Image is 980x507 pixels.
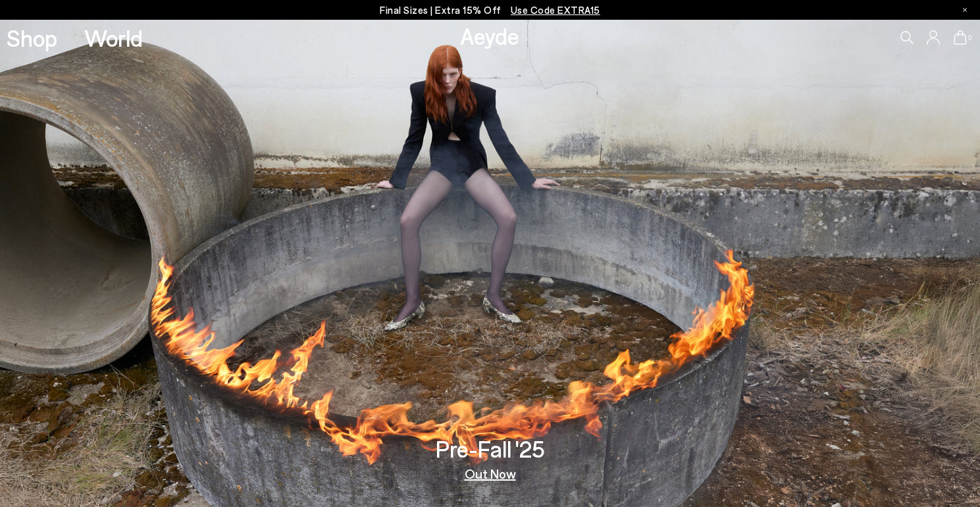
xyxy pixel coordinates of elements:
a: Aeyde [460,22,519,49]
span: Navigate to /collections/ss25-final-sizes [511,4,600,16]
a: Shop [7,26,57,49]
a: 0 [954,30,967,45]
span: 0 [967,34,973,41]
h3: Pre-Fall '25 [436,437,545,460]
a: Out Now [465,467,516,480]
p: Final Sizes | Extra 15% Off [380,2,600,18]
a: World [84,26,143,49]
